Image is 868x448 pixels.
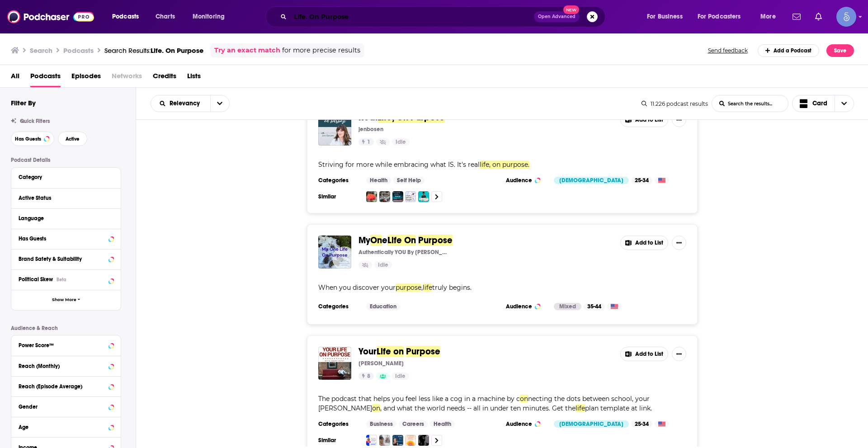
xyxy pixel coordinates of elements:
div: Reach (Monthly) [19,363,106,369]
button: open menu [106,9,151,24]
img: My One Life On Purpose [318,236,351,269]
span: Purpose [406,346,440,357]
span: Idle [378,261,388,270]
span: On [370,235,382,246]
button: open menu [186,9,236,24]
a: Women What Whistle [392,435,403,446]
button: Power Score™ [19,339,113,350]
span: Charts [156,10,175,23]
p: Podcast Details [11,157,121,163]
span: New [563,5,580,14]
a: 8 [359,373,374,380]
a: Podchaser - Follow, Share and Rate Podcasts [7,8,94,25]
button: open menu [210,95,229,112]
h3: Similar [318,437,359,444]
div: Search podcasts, credits, & more... [274,6,614,27]
p: Audience & Reach [11,325,121,331]
img: User Profile [836,7,856,27]
button: Send feedback [705,47,750,54]
span: When you discover your [318,283,396,292]
span: on [520,395,528,403]
button: Show More [11,290,121,310]
button: Save [826,44,854,57]
div: [DEMOGRAPHIC_DATA] [554,177,629,184]
span: truly begins. [432,283,472,292]
button: open menu [754,9,787,24]
span: on [372,404,380,412]
span: For Business [647,10,683,23]
img: Light Up with IB [418,191,429,202]
span: life [423,283,432,292]
a: Search Results:Life. On Purpose [104,46,203,55]
a: Idle [392,138,410,146]
a: RealLife, On Purpose [359,113,445,123]
span: Open Advanced [538,14,576,19]
button: Add to List [620,113,668,127]
h3: Categories [318,177,359,184]
div: 35-44 [584,303,605,310]
a: Your Life on Purpose [318,347,351,380]
div: Mixed [554,303,581,310]
button: Show profile menu [836,7,856,27]
img: She Leads Confidently [366,435,377,446]
span: Podcasts [112,10,139,23]
a: Idle [392,373,409,380]
span: Your [359,346,377,357]
input: Search podcasts, credits, & more... [290,9,534,24]
h3: Search [30,46,52,55]
span: Has Guests [15,137,41,141]
span: Active [66,137,80,141]
span: Idle [395,372,406,381]
button: Show More Button [672,347,686,361]
img: Dream Epic [392,191,403,202]
a: Show notifications dropdown [789,9,804,24]
span: Life On [387,235,416,246]
a: All [11,69,19,87]
button: Show More Button [672,113,686,127]
a: Careers [399,420,428,428]
span: Striving for more while embracing what IS. It's real [318,160,480,169]
button: Category [19,171,113,183]
span: Card [812,100,827,107]
a: Podcasts [30,69,61,87]
a: Self Help [393,177,425,184]
img: Light On the Sugar [405,191,416,202]
h3: Audience [506,420,547,428]
button: open menu [692,9,754,24]
a: Credits [153,69,176,87]
span: life [576,404,585,412]
span: 1 [367,138,370,147]
button: Reach (Episode Average) [19,380,113,391]
a: Education [366,303,400,310]
span: Life on [377,346,404,357]
div: Has Guests [19,236,106,242]
button: Add to List [620,236,668,250]
span: Show More [52,297,76,302]
button: Choose View [792,95,854,112]
button: Has Guests [11,132,54,146]
button: Age [19,421,113,432]
span: Purpose [418,235,453,246]
span: Political Skew [19,276,53,283]
a: Show notifications dropdown [811,9,826,24]
h3: Categories [318,303,359,310]
h2: Filter By [11,99,36,107]
a: Lists [187,69,201,87]
span: Quick Filters [20,118,50,124]
a: Business [366,420,396,428]
span: My [359,235,370,246]
p: [PERSON_NAME] [359,360,404,367]
a: 1 [359,138,374,146]
button: Language [19,212,113,224]
span: life, on purpose. [480,160,529,169]
button: Brand Safety & Suitability [19,253,113,264]
button: open menu [641,9,694,24]
div: Gender [19,404,106,410]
